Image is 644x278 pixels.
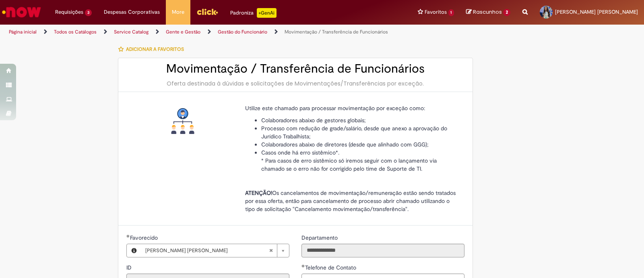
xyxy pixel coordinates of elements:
span: Favoritos [425,8,447,16]
img: ServiceNow [1,4,42,20]
div: Padroniza [230,8,277,18]
span: Obrigatório Preenchido [301,264,305,268]
img: Movimentação / Transferência de Funcionários [170,108,196,134]
a: Gente e Gestão [166,29,200,35]
a: Página inicial [9,29,37,35]
span: Somente leitura - Departamento [301,234,339,241]
a: Service Catalog [114,29,149,35]
span: Requisições [55,8,83,16]
button: Adicionar a Favoritos [118,41,188,58]
h2: Movimentação / Transferência de Funcionários [126,62,464,75]
span: 3 [85,9,92,16]
input: Departamento [301,244,464,257]
span: Telefone de Contato [305,264,358,271]
span: [PERSON_NAME] [PERSON_NAME] [145,244,269,257]
span: Rascunhos [473,8,502,16]
label: Somente leitura - ID [126,263,133,272]
ul: Trilhas de página [6,25,423,40]
span: Adicionar a Favoritos [126,46,184,52]
abbr: Limpar campo Favorecido [265,244,277,257]
span: Colaboradores abaixo de gestores globais; [261,117,366,124]
span: Obrigatório Preenchido [126,234,130,238]
span: Necessários - Favorecido [130,234,159,241]
div: Oferta destinada à dúvidas e solicitações de Movimentações/Transferências por exceção. [126,79,464,88]
strong: ATENÇÃO! [245,189,272,196]
span: Despesas Corporativas [104,8,160,16]
span: Colaboradores abaixo de diretores (desde que alinhado com GGG); [261,141,429,148]
label: Somente leitura - Departamento [301,234,339,242]
span: More [172,8,184,16]
a: Rascunhos [466,8,510,16]
span: Casos onde há erro sistêmico*. [261,149,339,156]
span: Processo com redução de grade/salário, desde que anexo a aprovação do Jurídico Trabalhista; [261,125,447,140]
a: [PERSON_NAME] [PERSON_NAME]Limpar campo Favorecido [141,244,289,257]
span: [PERSON_NAME] [PERSON_NAME] [555,8,638,15]
a: Gestão do Funcionário [218,29,267,35]
img: click_logo_yellow_360x200.png [196,6,218,18]
span: * Para casos de erro sistêmico só iremos seguir com o lançamento via chamado se o erro não for co... [261,157,437,172]
span: Utilize este chamado para processar movimentação por exceção como: [245,105,425,112]
span: Os cancelamentos de movimentação/remuneração estão sendo tratados por essa oferta, então para can... [245,189,456,213]
a: Todos os Catálogos [54,29,97,35]
span: Somente leitura - ID [126,264,133,271]
a: Movimentação / Transferência de Funcionários [285,29,388,35]
p: +GenAi [257,8,277,18]
span: 2 [503,9,510,16]
button: Favorecido, Visualizar este registro Julia Moraes Oliveira [127,244,141,257]
span: 1 [448,9,454,16]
